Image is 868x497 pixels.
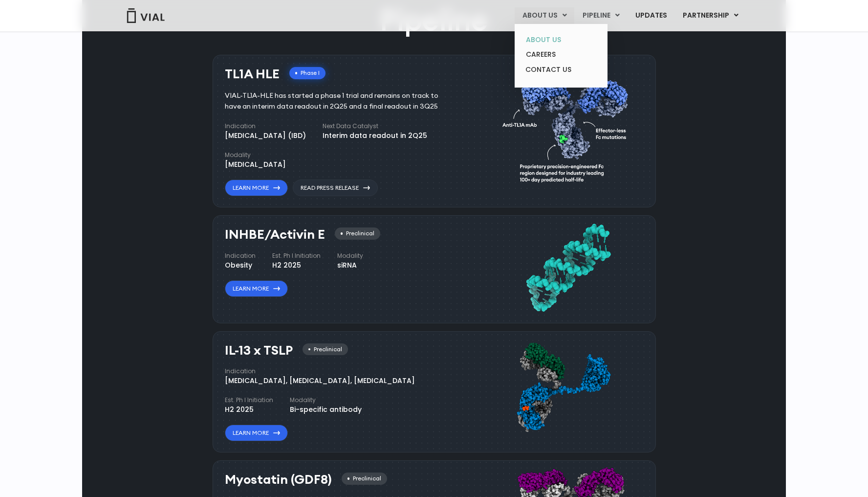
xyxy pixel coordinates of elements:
[225,131,306,141] div: [MEDICAL_DATA] (IBD)
[342,473,387,485] div: Preclinical
[225,180,288,196] a: Learn More
[225,396,273,405] h4: Est. Ph I Initiation
[303,343,348,356] div: Preclinical
[225,280,288,297] a: Learn More
[518,32,604,47] a: ABOUT US
[293,180,378,196] a: Read Press Release
[225,473,332,487] h3: Myostatin (GDF8)
[225,405,273,415] div: H2 2025
[515,7,574,24] a: ABOUT USMenu Toggle
[323,131,427,141] div: Interim data readout in 2Q25
[289,67,325,79] div: Phase I
[225,251,256,260] h4: Indication
[225,67,280,81] h3: TL1A HLE
[225,159,286,170] div: [MEDICAL_DATA]
[225,343,293,358] h3: IL-13 x TSLP
[225,425,288,441] a: Learn More
[628,7,674,24] a: UPDATES
[518,47,604,62] a: CAREERS
[290,405,362,415] div: Bi-specific antibody
[518,62,604,78] a: CONTACT US
[675,7,746,24] a: PARTNERSHIPMenu Toggle
[225,376,415,386] div: [MEDICAL_DATA], [MEDICAL_DATA], [MEDICAL_DATA]
[225,90,453,112] div: VIAL-TL1A-HLE has started a phase 1 trial and remains on track to have an interim data readout in...
[225,122,306,131] h4: Indication
[575,7,627,24] a: PIPELINEMenu Toggle
[323,122,427,131] h4: Next Data Catalyst
[272,251,321,260] h4: Est. Ph I Initiation
[337,260,363,271] div: siRNA
[335,227,380,240] div: Preclinical
[225,227,325,242] h3: INHBE/Activin E
[225,260,256,271] div: Obesity
[290,396,362,405] h4: Modality
[502,62,633,197] img: TL1A antibody diagram.
[126,8,165,23] img: Vial Logo
[225,151,286,159] h4: Modality
[272,260,321,271] div: H2 2025
[337,251,363,260] h4: Modality
[225,367,415,376] h4: Indication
